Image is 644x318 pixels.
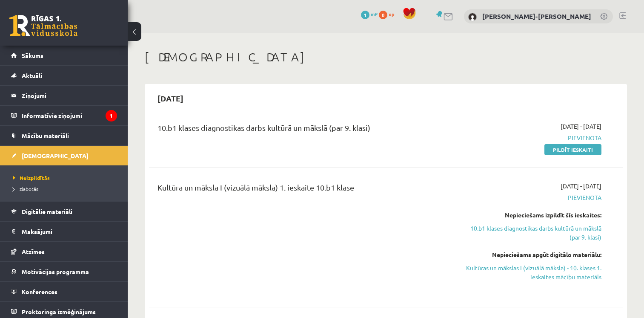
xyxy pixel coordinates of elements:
[462,224,601,242] a: 10.b1 klases diagnostikas darbs kultūrā un mākslā (par 9. klasi)
[22,72,42,79] span: Aktuāli
[13,185,119,193] a: Izlabotās
[468,13,477,21] img: Gustavs Erdmanis-Hermanis
[11,222,117,241] a: Maksājumi
[11,86,117,105] a: Ziņojumi
[11,106,117,125] a: Informatīvie ziņojumi1
[22,52,43,59] span: Sākums
[544,144,601,155] a: Pildīt ieskaiti
[22,132,69,139] span: Mācību materiāli
[22,288,57,295] span: Konferences
[157,122,449,138] div: 10.b1 klases diagnostikas darbs kultūrā un mākslā (par 9. klasi)
[11,46,117,65] a: Sākums
[11,242,117,261] a: Atzīmes
[149,88,192,108] h2: [DATE]
[482,12,591,20] a: [PERSON_NAME]-[PERSON_NAME]
[22,222,117,241] legend: Maksājumi
[462,211,601,220] div: Nepieciešams izpildīt šīs ieskaites:
[22,152,89,159] span: [DEMOGRAPHIC_DATA]
[22,248,45,255] span: Atzīmes
[13,174,119,182] a: Neizpildītās
[11,126,117,145] a: Mācību materiāli
[22,308,96,315] span: Proktoringa izmēģinājums
[11,282,117,301] a: Konferences
[462,193,601,202] span: Pievienota
[371,11,378,17] span: mP
[561,182,601,191] span: [DATE] - [DATE]
[11,146,117,165] a: [DEMOGRAPHIC_DATA]
[561,122,601,131] span: [DATE] - [DATE]
[9,15,77,36] a: Rīgas 1. Tālmācības vidusskola
[379,11,398,17] a: 0 xp
[389,11,394,17] span: xp
[106,110,117,121] i: 1
[462,263,601,281] a: Kultūras un mākslas I (vizuālā māksla) - 10. klases 1. ieskaites mācību materiāls
[462,250,601,259] div: Nepieciešams apgūt digitālo materiālu:
[22,86,117,105] legend: Ziņojumi
[11,202,117,221] a: Digitālie materiāli
[13,174,50,181] span: Neizpildītās
[11,66,117,85] a: Aktuāli
[22,106,117,125] legend: Informatīvie ziņojumi
[462,133,601,142] span: Pievienota
[11,262,117,281] a: Motivācijas programma
[145,50,627,64] h1: [DEMOGRAPHIC_DATA]
[22,208,72,215] span: Digitālie materiāli
[379,11,387,19] span: 0
[361,11,369,19] span: 1
[157,182,449,197] div: Kultūra un māksla I (vizuālā māksla) 1. ieskaite 10.b1 klase
[22,268,89,275] span: Motivācijas programma
[361,11,378,17] a: 1 mP
[13,185,38,192] span: Izlabotās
